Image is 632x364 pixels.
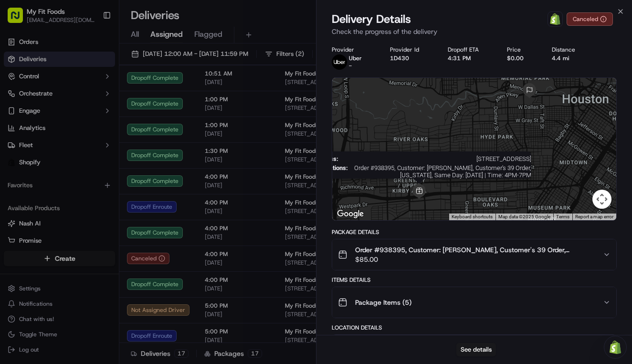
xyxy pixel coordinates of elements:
[507,46,537,54] div: Price
[575,214,613,219] a: Report a map error
[556,214,569,219] a: Terms (opens in new tab)
[313,164,348,179] span: Instructions :
[332,11,411,27] span: Delivery Details
[351,164,531,179] span: Order #938395, Customer: [PERSON_NAME], Customer's 39 Order, [US_STATE], Same Day: [DATE] | Time:...
[390,54,409,62] button: 1D430
[355,255,595,264] span: $85.00
[332,228,617,236] div: Package Details
[332,54,347,70] img: uber-new-logo.jpeg
[67,161,116,169] a: Powered byPylon
[592,190,611,209] button: Map camera controls
[349,54,362,62] p: Uber
[332,239,616,270] button: Order #938395, Customer: [PERSON_NAME], Customer's 39 Order, [US_STATE], Same Day: [DATE] | Time:...
[332,27,617,36] p: Check the progress of the delivery
[6,135,77,152] a: 📗Knowledge Base
[335,208,366,220] img: Google
[10,10,29,29] img: Nash
[567,12,613,26] button: Canceled
[355,298,411,307] span: Package Items ( 5 )
[548,11,563,27] a: Shopify
[355,245,595,255] span: Order #938395, Customer: [PERSON_NAME], Customer's 39 Order, [US_STATE], Same Day: [DATE] | Time:...
[448,46,492,54] div: Dropoff ETA
[10,38,174,54] p: Welcome 👋
[452,214,493,220] button: Keyboard shortcuts
[335,208,366,220] a: Open this area in Google Maps (opens a new window)
[549,13,561,25] img: Shopify
[95,162,116,169] span: Pylon
[332,46,375,54] div: Provider
[25,62,172,72] input: Got a question? Start typing here...
[90,139,153,148] span: API Documentation
[456,343,496,356] button: See details
[77,135,157,152] a: 💻API Documentation
[498,214,550,219] span: Map data ©2025 Google
[332,324,617,332] div: Location Details
[332,287,616,318] button: Package Items (5)
[81,139,88,147] div: 💻
[332,276,617,284] div: Items Details
[10,91,27,108] img: 1736555255976-a54dd68f-1ca7-489b-9aae-adbdc363a1c4
[19,139,73,148] span: Knowledge Base
[32,101,121,108] div: We're available if you need us!
[342,155,531,162] span: [STREET_ADDRESS]
[552,54,588,62] div: 4.4 mi
[349,62,352,70] span: -
[162,94,174,106] button: Start new chat
[448,54,492,62] div: 4:31 PM
[390,46,432,54] div: Provider Id
[313,155,338,162] span: Address :
[32,91,157,101] div: Start new chat
[552,46,588,54] div: Distance
[507,54,537,62] div: $0.00
[10,139,17,147] div: 📗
